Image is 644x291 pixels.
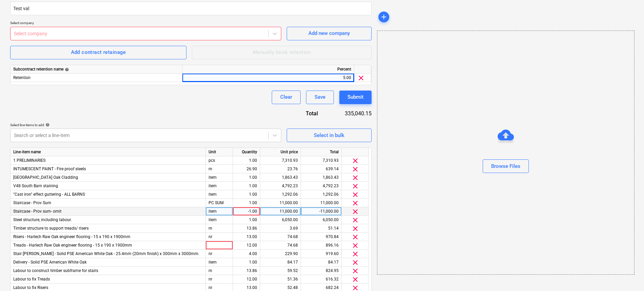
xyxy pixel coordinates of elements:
[272,91,301,104] button: Clear
[315,93,325,101] div: Save
[10,21,281,26] p: Select company
[263,173,298,182] div: 1,863.43
[304,165,339,173] div: 639.14
[329,110,372,117] div: 335,040.15
[206,182,233,190] div: item
[206,224,233,233] div: m
[185,74,351,82] div: 5.00
[304,156,339,165] div: 7,310.93
[377,31,634,275] div: Browse Files
[351,165,359,173] span: clear
[10,123,281,127] div: Select line-items to add
[13,234,130,239] span: Risers - Harlech Raw Oak engineer flooring - 15 x 190 x 1900mm
[263,241,298,250] div: 74.68
[304,173,339,182] div: 1,863.43
[351,191,359,199] span: clear
[314,131,344,140] div: Select in bulk
[206,216,233,224] div: item
[380,13,388,21] span: add
[13,183,58,188] span: V48 South Barn staining
[263,207,298,216] div: 11,000.00
[236,275,257,284] div: 12.00
[308,29,350,38] div: Add new company
[236,250,257,258] div: 4.00
[206,173,233,182] div: item
[351,208,359,216] span: clear
[351,225,359,233] span: clear
[13,200,51,205] span: Staircase - Prov Sum
[306,91,334,104] button: Save
[10,2,372,15] input: Document name
[206,148,233,156] div: Unit
[304,267,339,275] div: 824.95
[71,48,126,57] div: Add contract retainage
[182,65,354,74] div: Percent
[283,110,329,117] div: Total
[236,224,257,233] div: 13.86
[351,233,359,241] span: clear
[351,157,359,165] span: clear
[206,165,233,173] div: m
[351,250,359,258] span: clear
[236,267,257,275] div: 13.86
[304,182,339,190] div: 4,792.23
[351,182,359,190] span: clear
[13,175,78,180] span: North & East Barn Oak Cladding
[236,258,257,267] div: 1.00
[236,165,257,173] div: 26.90
[304,190,339,199] div: 1,292.06
[206,199,233,207] div: PC SUM
[347,93,363,101] div: Submit
[236,207,257,216] div: -1.00
[236,156,257,165] div: 1.00
[236,182,257,190] div: 1.00
[236,233,257,241] div: 13.00
[64,67,69,71] span: help
[351,216,359,224] span: clear
[304,241,339,250] div: 896.16
[263,233,298,241] div: 74.68
[11,148,206,156] div: Line-item name
[206,250,233,258] div: nr
[263,190,298,199] div: 1,292.06
[263,250,298,258] div: 229.90
[13,260,87,265] span: Delivery - Solid PSE American White Oak
[13,192,85,197] span: "Cast iron" effect guttering - ALL BARNS
[236,173,257,182] div: 1.00
[13,277,50,282] span: Labour to fix Treads
[304,275,339,284] div: 616.32
[206,275,233,284] div: nr
[263,258,298,267] div: 84.17
[260,148,301,156] div: Unit price
[13,285,48,290] span: Labour to fix Risers
[11,74,182,82] div: Retention
[13,158,46,163] span: 1 PRELIMINARIES
[351,275,359,284] span: clear
[263,216,298,224] div: 6,050.00
[280,93,292,101] div: Clear
[304,258,339,267] div: 84.17
[13,251,199,256] span: Stair stringer - Solid PSE American White Oak - 25.4mm (20mm finish) x 300mm x 3000mm.
[206,156,233,165] div: pcs
[351,258,359,267] span: clear
[13,268,98,273] span: Labour to construct timber subframe for stairs
[483,159,529,173] button: Browse Files
[351,267,359,275] span: clear
[304,233,339,241] div: 970.84
[351,241,359,250] span: clear
[13,209,61,214] span: Staircase - Prov sum- omit
[339,91,372,104] button: Submit
[304,250,339,258] div: 919.60
[44,123,50,127] span: help
[351,199,359,207] span: clear
[304,224,339,233] div: 51.14
[13,243,132,248] span: Treads - Harlech Raw Oak engineer flooring - 15 x 190 x 1900mm
[233,148,260,156] div: Quantity
[206,258,233,267] div: item
[263,165,298,173] div: 23.76
[491,162,520,171] div: Browse Files
[263,199,298,207] div: 11,000.00
[236,199,257,207] div: 1.00
[13,226,89,231] span: Timber structure to support treads/ risers
[351,174,359,182] span: clear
